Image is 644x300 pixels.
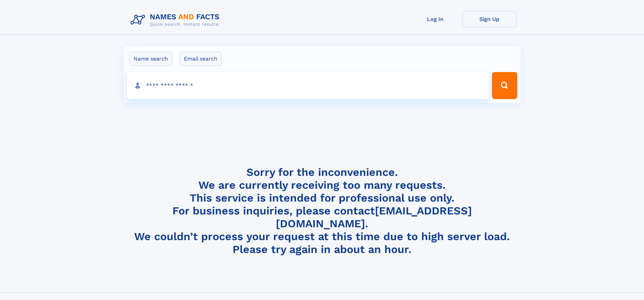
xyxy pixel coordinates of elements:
[128,11,225,29] img: Logo Names and Facts
[127,72,489,99] input: search input
[128,166,517,256] h4: Sorry for the inconvenience. We are currently receiving too many requests. This service is intend...
[408,11,462,27] a: Log In
[129,52,172,66] label: Name search
[462,11,517,27] a: Sign Up
[180,52,222,66] label: Email search
[276,204,472,230] a: [EMAIL_ADDRESS][DOMAIN_NAME]
[492,72,517,99] button: Search Button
